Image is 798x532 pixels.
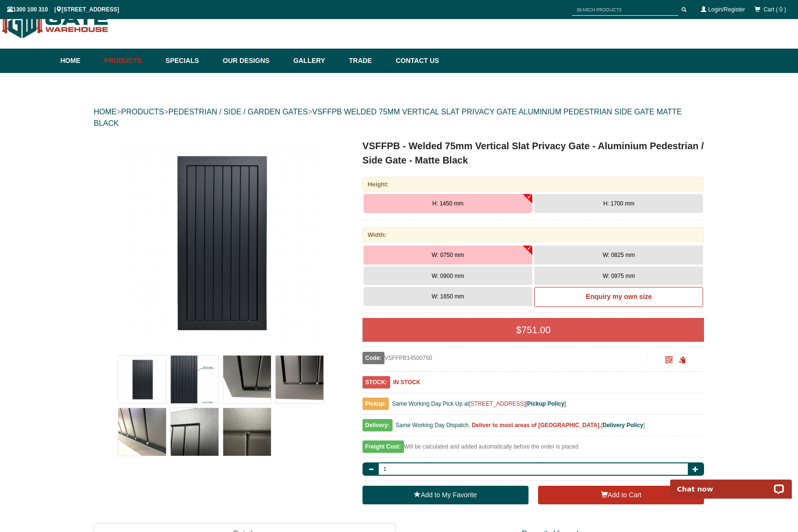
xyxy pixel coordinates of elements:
[472,422,601,429] b: Deliver to most areas of [GEOGRAPHIC_DATA].
[602,252,635,258] span: W: 0825 mm
[61,49,100,73] a: Home
[432,252,464,258] span: W: 0750 mm
[764,6,786,13] span: Cart ( 0 )
[534,194,703,213] button: H: 1700 mm
[276,356,323,403] img: VSFFPB - Welded 75mm Vertical Slat Privacy Gate - Aluminium Pedestrian / Side Gate - Matte Black
[391,49,439,73] a: Contact Us
[223,356,271,403] img: VSFFPB - Welded 75mm Vertical Slat Privacy Gate - Aluminium Pedestrian / Side Gate - Matte Black
[395,422,470,429] span: Same Working Day Dispatch.
[679,357,686,364] span: Click to copy the URL
[363,398,389,410] span: Pickup:
[602,422,643,429] a: Delivery Policy
[432,200,463,207] span: H: 1450 mm
[7,6,119,13] span: 1300 100 310 | [STREET_ADDRESS]
[534,287,703,307] a: Enquiry my own size
[363,352,647,364] div: VSFFPB14500750
[363,376,390,389] span: STOCK:
[469,400,526,407] a: [STREET_ADDRESS]
[94,97,705,139] div: > > >
[121,108,164,116] a: PRODUCTS
[161,49,218,73] a: Specials
[527,400,564,407] a: Pickup Policy
[363,318,705,342] div: $
[393,379,420,386] b: IN STOCK
[363,177,705,192] div: Height:
[586,293,652,300] b: Enquiry my own size
[171,356,218,403] img: VSFFPB - Welded 75mm Vertical Slat Privacy Gate - Aluminium Pedestrian / Side Gate - Matte Black
[665,358,673,364] a: Click to enlarge and scan to share.
[572,4,678,16] input: SEARCH PRODUCTS
[116,139,326,348] img: VSFFPB - Welded 75mm Vertical Slat Privacy Gate - Aluminium Pedestrian / Side Gate - Matte Black ...
[94,108,682,127] a: VSFFPB WELDED 75MM VERTICAL SLAT PRIVACY GATE ALUMINIUM PEDESTRIAN SIDE GATE MATTE BLACK
[603,200,634,207] span: H: 1700 mm
[363,419,393,431] span: Delivery:
[534,246,703,265] button: W: 0825 mm
[363,246,532,265] button: W: 0750 mm
[289,49,344,73] a: Gallery
[118,356,166,403] img: VSFFPB - Welded 75mm Vertical Slat Privacy Gate - Aluminium Pedestrian / Side Gate - Matte Black
[118,408,166,456] img: VSFFPB - Welded 75mm Vertical Slat Privacy Gate - Aluminium Pedestrian / Side Gate - Matte Black
[94,108,117,116] a: HOME
[344,49,391,73] a: Trade
[168,108,308,116] a: PEDESTRIAN / SIDE / GARDEN GATES
[363,139,705,167] h1: VSFFPB - Welded 75mm Vertical Slat Privacy Gate - Aluminium Pedestrian / Side Gate - Matte Black
[432,293,464,300] span: W: 1650 mm
[363,440,404,453] span: Freight Cost:
[602,273,635,279] span: W: 0975 mm
[363,441,705,458] div: Will be calculated and added automatically before the order is placed.
[664,469,798,499] iframe: LiveChat chat widget
[95,139,347,348] a: VSFFPB - Welded 75mm Vertical Slat Privacy Gate - Aluminium Pedestrian / Side Gate - Matte Black ...
[171,408,218,456] img: VSFFPB - Welded 75mm Vertical Slat Privacy Gate - Aluminium Pedestrian / Side Gate - Matte Black
[363,266,532,286] button: W: 0900 mm
[534,266,703,286] button: W: 0975 mm
[218,49,289,73] a: Our Designs
[538,486,704,505] button: Add to Cart
[223,408,271,456] img: VSFFPB - Welded 75mm Vertical Slat Privacy Gate - Aluminium Pedestrian / Side Gate - Matte Black
[100,49,161,73] a: Products
[363,194,532,213] button: H: 1450 mm
[363,287,532,306] button: W: 1650 mm
[392,400,566,407] span: Same Working Day Pick Up at [ ]
[363,227,705,242] div: Width:
[363,419,705,436] div: [ ]
[363,486,529,505] a: Add to My Favorite
[432,273,464,279] span: W: 0900 mm
[708,6,745,13] a: Login/Register
[521,325,550,335] span: 751.00
[363,352,384,364] span: Code:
